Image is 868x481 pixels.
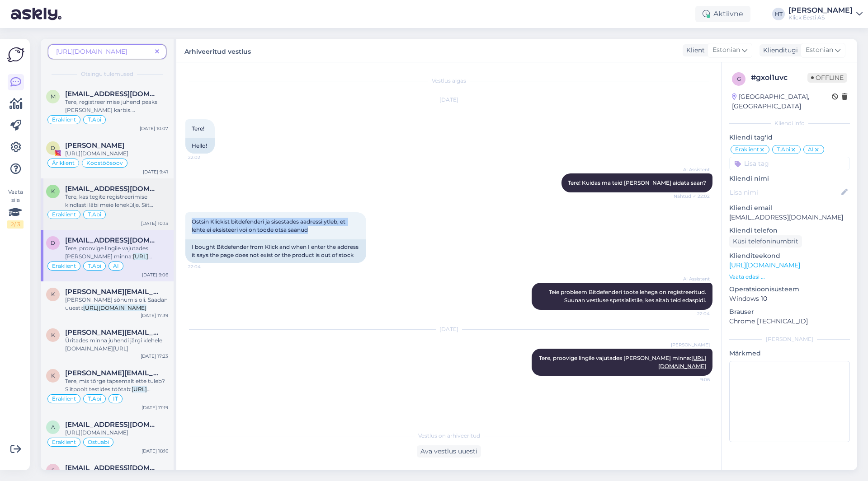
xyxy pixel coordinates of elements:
[807,73,847,83] span: Offline
[729,174,850,183] p: Kliendi nimi
[772,8,785,20] div: HT
[729,335,850,343] div: [PERSON_NAME]
[712,45,740,55] span: Estonian
[65,90,159,98] span: mandanneli1@gmail.com
[730,187,840,197] input: Lisa nimi
[143,168,168,175] div: [DATE] 9:41
[7,220,24,229] div: 2 / 3
[51,372,55,379] span: k
[52,117,76,122] span: Eraklient
[549,289,708,304] span: Teie probleem Bitdefenderi toote lehega on registreeritud. Suunan vestluse spetsialistile, kes ai...
[141,220,168,227] div: [DATE] 10:13
[185,239,366,263] div: I bought Bitdefender from Klick and when I enter the address it says the page does not exist or t...
[568,179,706,186] span: Tere! Kuidas ma teid [PERSON_NAME] aidata saan?
[683,46,705,55] div: Klient
[65,150,128,157] span: [URL][DOMAIN_NAME]
[86,160,123,166] span: Koostöösoov
[729,273,850,281] p: Vaata edasi ...
[51,145,55,151] span: D
[65,193,153,216] span: Tere, kas tegite registreerimise kindlasti läbi meie lehekülje. Siit lingilt
[185,138,215,154] div: Hello!
[142,448,168,454] div: [DATE] 18:16
[142,271,168,278] div: [DATE] 9:06
[113,396,118,402] span: IT
[65,369,159,377] span: karl.keskula@gmail.com
[417,445,481,458] div: Ava vestlus uuesti
[51,239,55,246] span: d
[51,188,55,195] span: k
[51,424,55,430] span: a
[51,291,55,298] span: k
[185,77,712,85] div: Vestlus algas
[729,213,850,222] p: [EMAIL_ADDRESS][DOMAIN_NAME]
[142,404,168,411] div: [DATE] 17:19
[52,439,76,445] span: Eraklient
[729,317,850,326] p: Chrome [TECHNICAL_ID]
[729,349,850,358] p: Märkmed
[88,396,101,402] span: T.Abi
[729,235,802,248] div: Küsi telefoninumbrit
[729,251,850,261] p: Klienditeekond
[418,432,480,440] span: Vestlus on arhiveeritud
[676,310,710,317] span: 22:04
[808,147,814,152] span: AI
[65,420,159,429] span: andreidanilov711@gmail.com
[141,353,168,360] div: [DATE] 17:23
[192,125,204,132] span: Tere!
[671,341,710,348] span: [PERSON_NAME]
[729,133,850,142] p: Kliendi tag'id
[806,45,833,55] span: Estonian
[65,141,124,149] span: Daisy Han
[52,467,55,474] span: s
[56,47,127,56] span: [URL][DOMAIN_NAME]
[188,154,222,161] span: 22:02
[192,218,347,233] span: Ostsin Klickist bitdefenderi ja sisestades aadressi ytleb, et lehte ei eksisteeri voi on toode ot...
[7,46,24,63] img: Askly Logo
[88,117,101,122] span: T.Abi
[52,396,76,402] span: Eraklient
[65,253,148,268] mark: [URL][DOMAIN_NAME]
[65,429,128,436] span: [URL][DOMAIN_NAME]
[65,378,165,392] span: Tere, mis tõrge täpsemalt ette tuleb? Siitpoolt testides töötab:
[65,328,159,336] span: karl.keskula@gmail.com
[729,294,850,304] p: Windows 10
[732,92,832,111] div: [GEOGRAPHIC_DATA], [GEOGRAPHIC_DATA]
[65,245,148,260] span: Tere, proovige lingile vajutades [PERSON_NAME] minna:
[735,147,759,152] span: Eraklient
[674,193,710,200] span: Nähtud ✓ 22:02
[52,212,76,217] span: Eraklient
[65,464,159,472] span: sk.kerlisaarniit@gmail.com
[113,263,119,269] span: AI
[51,93,56,100] span: m
[52,263,76,269] span: Eraklient
[65,386,147,401] mark: [URL][DOMAIN_NAME]
[81,70,133,78] span: Otsingu tulemused
[777,147,790,152] span: T.Abi
[141,312,168,319] div: [DATE] 17:39
[676,166,710,173] span: AI Assistent
[676,376,710,383] span: 9:06
[729,261,800,269] a: [URL][DOMAIN_NAME]
[140,125,168,132] div: [DATE] 10:07
[788,14,853,21] div: Klick Eesti AS
[729,226,850,235] p: Kliendi telefon
[65,98,157,130] span: Tere, registreerimise juhend peaks [PERSON_NAME] karbis. Registreerimist alustage läbi meie lehek...
[729,157,850,170] input: Lisa tag
[65,185,159,193] span: kadri_sepp@hotmail.com
[185,325,712,333] div: [DATE]
[52,160,75,166] span: Äriklient
[188,263,222,270] span: 22:04
[88,212,101,217] span: T.Abi
[729,119,850,127] div: Kliendi info
[729,285,850,294] p: Operatsioonisüsteem
[729,307,850,317] p: Brauser
[65,236,159,244] span: demchuksophiia@gmail.com
[7,188,24,229] div: Vaata siia
[695,6,750,22] div: Aktiivne
[65,337,162,352] span: Üritades minna juhendi järgi klehele [DOMAIN_NAME][URL]
[185,96,712,104] div: [DATE]
[539,355,706,369] span: Tere, proovige lingile vajutades [PERSON_NAME] minna:
[751,72,807,83] div: # gxol1uvc
[184,44,251,56] label: Arhiveeritud vestlus
[65,296,168,311] span: [PERSON_NAME] sõnumis oli. Saadan uuesti:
